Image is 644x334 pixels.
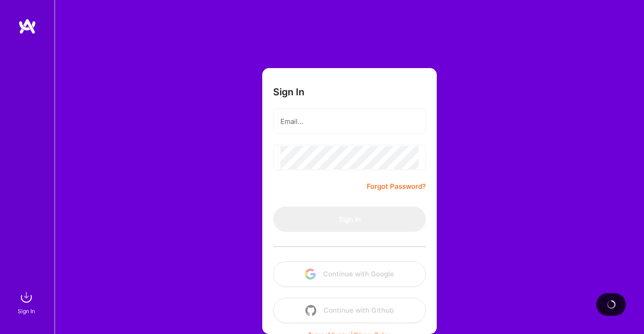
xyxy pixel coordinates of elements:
button: Sign In [273,206,426,232]
input: Email... [280,110,419,133]
button: Continue with Google [273,261,426,287]
img: logo [18,18,36,34]
a: Forgot Password? [367,181,426,192]
a: sign inSign In [19,288,35,316]
div: Sign In [18,306,35,316]
img: icon [305,269,316,280]
h3: Sign In [273,86,305,98]
img: icon [305,305,316,316]
button: Continue with Github [273,298,426,323]
img: sign in [17,288,35,306]
img: loading [605,299,617,310]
